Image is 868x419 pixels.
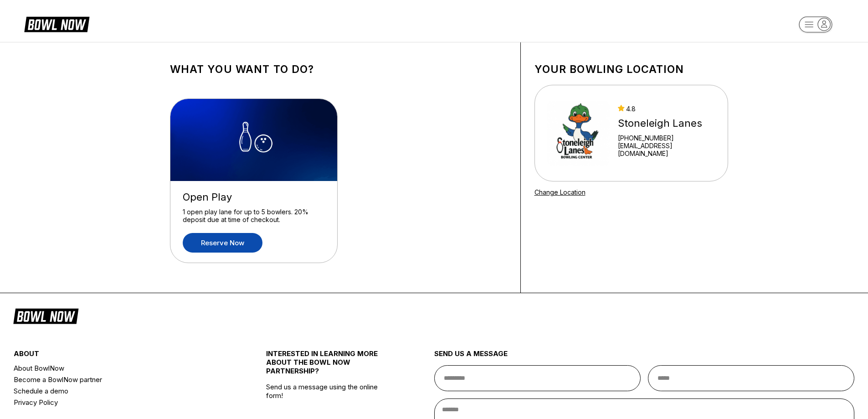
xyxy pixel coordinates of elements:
img: Open Play [170,99,338,181]
a: About BowlNow [14,362,224,374]
div: [PHONE_NUMBER] [618,134,715,142]
div: about [14,349,224,362]
div: Stoneleigh Lanes [618,117,715,129]
h1: What you want to do? [170,63,507,76]
a: Schedule a demo [14,385,224,397]
div: Open Play [183,191,325,203]
a: Become a BowlNow partner [14,374,224,385]
div: 4.8 [618,105,715,113]
div: INTERESTED IN LEARNING MORE ABOUT THE BOWL NOW PARTNERSHIP? [266,349,392,383]
a: Reserve now [183,233,262,253]
img: Stoneleigh Lanes [547,99,610,167]
a: [EMAIL_ADDRESS][DOMAIN_NAME] [618,142,715,157]
h1: Your bowling location [534,63,728,76]
a: Change Location [534,188,586,196]
div: 1 open play lane for up to 5 bowlers. 20% deposit due at time of checkout. [183,208,325,224]
a: Privacy Policy [14,397,224,408]
div: send us a message [434,349,855,365]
